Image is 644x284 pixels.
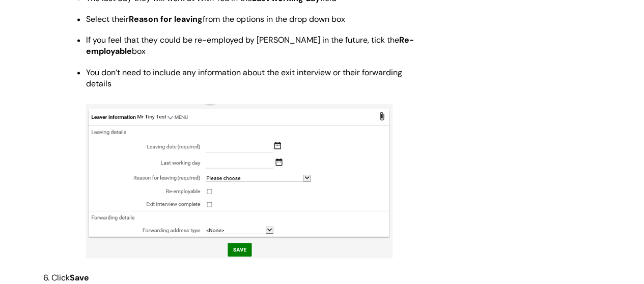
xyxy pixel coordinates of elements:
strong: Reason for leaving [129,14,203,24]
span: You don’t need to include any information about the exit interview or their forwarding details [86,67,402,89]
strong: Re-employable [86,35,414,56]
img: MHTu8XxxQ6NkNAv-bMESVJwhMpmrM6WzeQ.png [86,104,393,258]
span: Click [51,272,89,282]
strong: Save [70,272,89,282]
span: Select their from the options in the drop down box [86,14,345,24]
span: If you feel that they could be re-employed by [PERSON_NAME] in the future, tick the box [86,35,414,56]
